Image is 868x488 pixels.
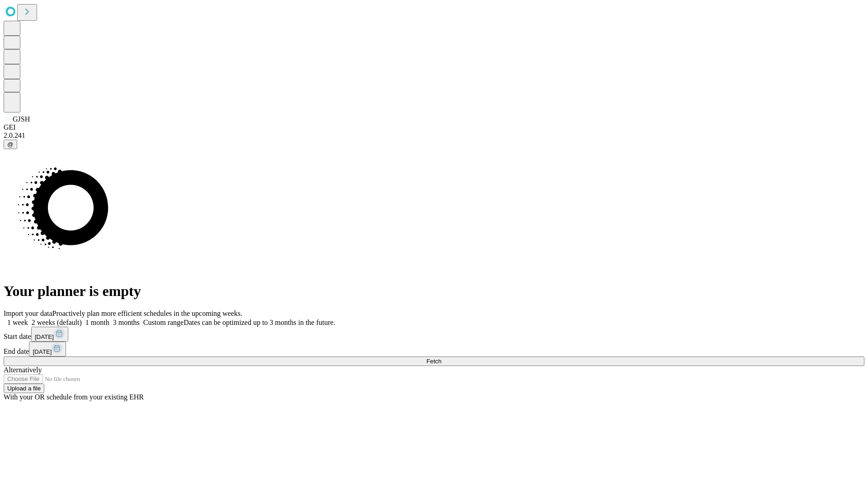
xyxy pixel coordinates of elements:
button: [DATE] [29,342,66,357]
span: Proactively plan more efficient schedules in the upcoming weeks. [52,310,242,317]
span: Alternatively [4,366,42,374]
span: With your OR schedule from your existing EHR [4,393,144,401]
span: Import your data [4,310,52,317]
div: End date [4,342,864,357]
span: @ [7,141,14,148]
button: Fetch [4,357,864,366]
span: Dates can be optimized up to 3 months in the future. [184,319,335,326]
span: GJSH [13,115,30,123]
div: GEI [4,123,864,131]
button: [DATE] [31,327,68,342]
span: [DATE] [33,348,52,355]
button: @ [4,140,17,149]
div: Start date [4,327,864,342]
span: [DATE] [35,333,54,340]
span: 1 week [7,319,28,326]
div: 2.0.241 [4,131,864,140]
button: Upload a file [4,384,44,393]
span: 2 weeks (default) [32,319,82,326]
span: 3 months [113,319,140,326]
span: Custom range [143,319,184,326]
span: 1 month [85,319,109,326]
span: Fetch [426,358,441,365]
h1: Your planner is empty [4,283,864,300]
